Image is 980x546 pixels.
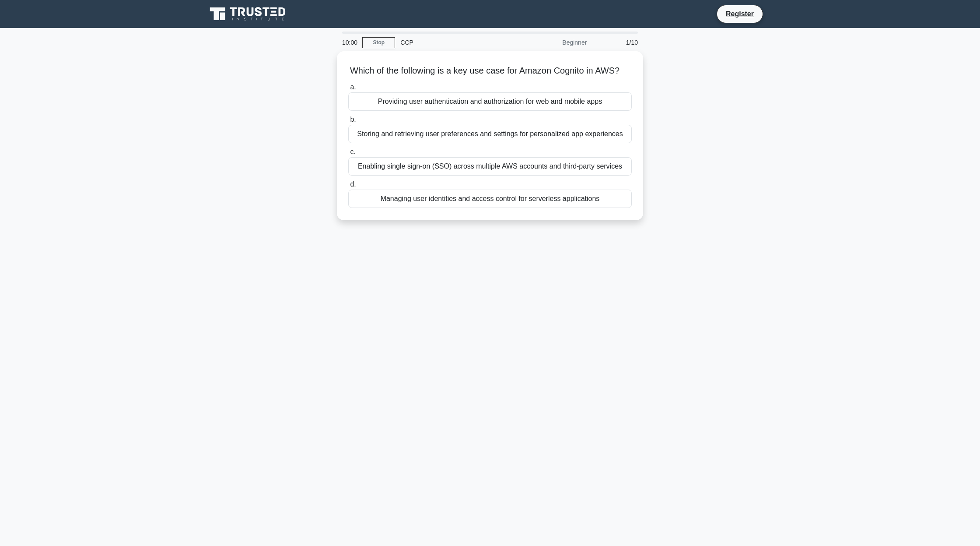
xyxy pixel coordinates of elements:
div: Providing user authentication and authorization for web and mobile apps [348,92,632,111]
span: d. [350,180,356,188]
a: Register [721,8,759,19]
a: Stop [362,37,395,48]
div: 1/10 [592,34,643,51]
span: a. [350,83,356,91]
div: Beginner [515,34,592,51]
div: Managing user identities and access control for serverless applications [348,190,632,208]
h5: Which of the following is a key use case for Amazon Cognito in AWS? [347,65,633,77]
span: c. [350,148,355,155]
span: b. [350,116,356,123]
div: Enabling single sign-on (SSO) across multiple AWS accounts and third-party services [348,157,632,176]
div: 10:00 [337,34,362,51]
div: Storing and retrieving user preferences and settings for personalized app experiences [348,125,632,143]
div: CCP [395,34,515,51]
